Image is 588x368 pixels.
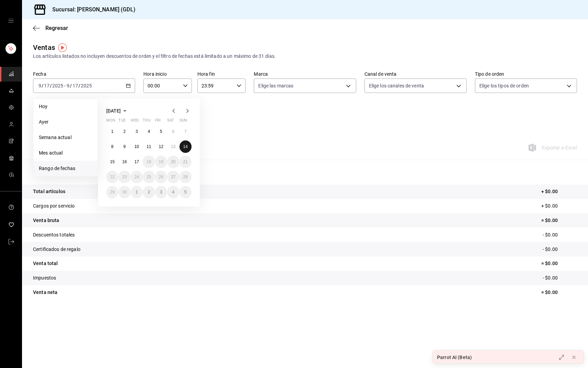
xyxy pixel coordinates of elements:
[131,125,143,138] button: September 3, 2025
[118,125,130,138] button: September 2, 2025
[155,140,167,153] button: September 12, 2025
[33,260,58,267] p: Venta total
[106,171,118,183] button: September 22, 2025
[118,171,130,183] button: September 23, 2025
[160,190,162,194] abbr: October 3, 2025
[50,83,52,88] span: /
[33,25,68,31] button: Regresar
[148,190,150,194] abbr: October 2, 2025
[155,156,167,168] button: September 19, 2025
[179,156,192,168] button: September 21, 2025
[39,118,92,126] span: Ayer
[543,274,577,282] p: - $0.00
[159,159,163,164] abbr: September 19, 2025
[45,25,68,31] span: Regresar
[479,82,529,89] span: Elige los tipos de orden
[131,118,139,125] abbr: Wednesday
[184,190,187,194] abbr: October 5, 2025
[179,118,187,125] abbr: Sunday
[155,171,167,183] button: September 26, 2025
[122,190,127,194] abbr: September 30, 2025
[106,107,129,115] button: [DATE]
[33,202,75,210] p: Cargos por servicio
[33,188,65,195] p: Total artículos
[110,159,115,164] abbr: September 15, 2025
[155,118,161,125] abbr: Friday
[179,125,192,138] button: September 7, 2025
[72,83,78,88] input: --
[364,72,467,76] label: Canal de venta
[179,171,192,183] button: September 28, 2025
[159,175,163,179] abbr: September 26, 2025
[33,231,75,239] p: Descuentos totales
[33,53,577,60] div: Los artículos listados no incluyen descuentos de orden y el filtro de fechas está limitado a un m...
[111,129,113,134] abbr: September 1, 2025
[106,186,118,198] button: September 29, 2025
[118,118,125,125] abbr: Tuesday
[106,140,118,153] button: September 8, 2025
[197,72,246,76] label: Hora fin
[143,140,155,153] button: September 11, 2025
[541,217,577,224] p: = $0.00
[183,159,188,164] abbr: September 21, 2025
[167,171,179,183] button: September 27, 2025
[44,83,50,88] input: --
[106,156,118,168] button: September 15, 2025
[143,171,155,183] button: September 25, 2025
[106,118,115,125] abbr: Monday
[543,231,577,239] p: - $0.00
[38,83,42,88] input: --
[58,43,67,52] img: Tooltip marker
[33,246,80,253] p: Certificados de regalo
[167,125,179,138] button: September 6, 2025
[167,186,179,198] button: October 4, 2025
[183,144,188,149] abbr: September 14, 2025
[33,289,57,296] p: Venta neta
[148,129,150,134] abbr: September 4, 2025
[167,118,174,125] abbr: Saturday
[39,149,92,157] span: Mes actual
[33,217,59,224] p: Venta bruta
[160,129,162,134] abbr: September 5, 2025
[106,125,118,138] button: September 1, 2025
[541,202,577,210] p: + $0.00
[369,82,424,89] span: Elige los canales de venta
[110,175,115,179] abbr: September 22, 2025
[541,260,577,267] p: = $0.00
[155,186,167,198] button: October 3, 2025
[135,190,138,194] abbr: October 1, 2025
[70,83,72,88] span: /
[135,129,138,134] abbr: September 3, 2025
[437,354,472,361] div: Parrot AI (Beta)
[543,246,577,253] p: - $0.00
[39,165,92,172] span: Rango de fechas
[8,18,14,23] button: open drawer
[475,72,577,76] label: Tipo de orden
[171,175,175,179] abbr: September 27, 2025
[254,72,356,76] label: Marca
[146,175,151,179] abbr: September 25, 2025
[258,82,293,89] span: Elige las marcas
[179,186,192,198] button: October 5, 2025
[183,175,188,179] abbr: September 28, 2025
[171,144,175,149] abbr: September 13, 2025
[143,186,155,198] button: October 2, 2025
[134,159,139,164] abbr: September 17, 2025
[171,159,175,164] abbr: September 20, 2025
[131,140,143,153] button: September 10, 2025
[52,83,64,88] input: ----
[179,140,192,153] button: September 14, 2025
[33,42,55,53] div: Ventas
[134,144,139,149] abbr: September 10, 2025
[146,144,151,149] abbr: September 11, 2025
[155,125,167,138] button: September 5, 2025
[42,83,44,88] span: /
[78,83,80,88] span: /
[39,134,92,141] span: Semana actual
[159,144,163,149] abbr: September 12, 2025
[110,190,115,194] abbr: September 29, 2025
[167,140,179,153] button: September 13, 2025
[172,190,174,194] abbr: October 4, 2025
[47,6,135,14] h3: Sucursal: [PERSON_NAME] (GDL)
